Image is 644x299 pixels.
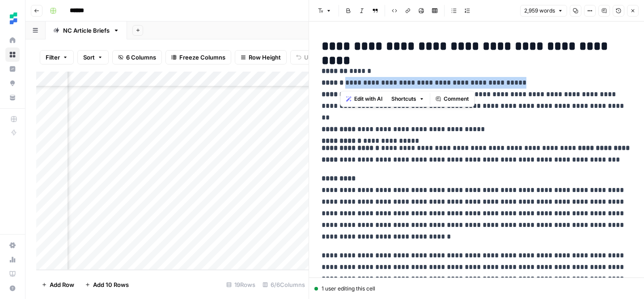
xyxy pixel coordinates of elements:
[165,50,231,64] button: Freeze Columns
[5,33,20,47] a: Home
[249,53,281,62] span: Row Height
[343,93,386,105] button: Edit with AI
[5,76,20,90] a: Opportunities
[304,53,319,62] span: Undo
[46,53,60,62] span: Filter
[520,5,567,17] button: 2,959 words
[112,50,162,64] button: 6 Columns
[63,26,110,35] div: NC Article Briefs
[444,95,469,103] span: Comment
[5,252,20,267] a: Usage
[5,267,20,281] a: Learning Hub
[5,7,20,30] button: Workspace: Ten Speed
[5,10,21,26] img: Ten Speed Logo
[5,62,20,76] a: Insights
[259,278,309,292] div: 6/6 Columns
[83,53,95,62] span: Sort
[388,93,428,105] button: Shortcuts
[5,238,20,252] a: Settings
[314,285,639,293] div: 1 user editing this cell
[50,280,74,289] span: Add Row
[126,53,156,62] span: 6 Columns
[5,90,20,105] a: Your Data
[391,95,416,103] span: Shortcuts
[40,50,74,64] button: Filter
[5,281,20,295] button: Help + Support
[354,95,382,103] span: Edit with AI
[80,278,134,292] button: Add 10 Rows
[223,278,259,292] div: 19 Rows
[432,93,472,105] button: Comment
[5,47,20,62] a: Browse
[179,53,225,62] span: Freeze Columns
[93,280,129,289] span: Add 10 Rows
[235,50,287,64] button: Row Height
[524,7,555,15] span: 2,959 words
[46,21,127,39] a: NC Article Briefs
[290,50,325,64] button: Undo
[77,50,109,64] button: Sort
[36,278,80,292] button: Add Row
